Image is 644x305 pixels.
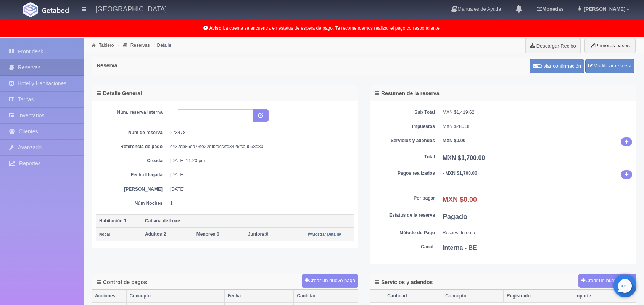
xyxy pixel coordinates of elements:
th: Concepto [126,290,224,303]
img: Getabed [42,7,69,13]
dt: Total [374,154,435,160]
dt: Impuestos [374,123,435,130]
dt: Sub Total [374,109,435,116]
a: Modificar reserva [585,59,634,73]
button: Crear un nuevo pago [302,274,358,288]
strong: Menores: [196,232,217,237]
strong: Juniors: [248,232,266,237]
span: 2 [145,232,166,237]
li: Detalle [152,42,173,49]
a: Mostrar Detalle [308,232,341,237]
dd: c432cb86ed73fe22dfbfdcf3fd3426fca9568d80 [170,144,348,150]
dt: Canal: [374,244,435,250]
a: Descargar Recibo [526,38,580,53]
dd: 1 [170,200,348,207]
dt: Núm de reserva [101,129,163,136]
th: Registrado [504,290,571,303]
dd: MXN $280.38 [443,123,632,130]
b: - MXN $1,700.00 [443,171,477,176]
b: MXN $0.00 [443,138,465,143]
dt: Núm Noches [101,200,163,207]
button: Enviar confirmación [530,59,584,73]
th: Concepto [442,290,504,303]
h4: [GEOGRAPHIC_DATA] [95,4,167,13]
span: [PERSON_NAME] [582,6,625,12]
img: Getabed [23,2,38,17]
a: Tablero [99,43,114,48]
b: MXN $1,700.00 [443,155,485,161]
b: Habitación 1: [99,218,128,224]
dd: MXN $1,419.62 [443,109,632,116]
dt: Por pagar [374,195,435,201]
th: Importe [571,290,636,303]
h4: Reserva [97,63,118,69]
dt: Núm. reserva interna [101,109,163,116]
dd: 273478 [170,129,348,136]
th: Cantidad [384,290,442,303]
a: Reservas [130,43,150,48]
dd: [DATE] 11:20 pm [170,158,348,164]
span: 0 [248,232,269,237]
h4: Servicios y adendos [375,279,433,285]
dd: [DATE] [170,172,348,178]
button: Primeros pasos [584,38,636,53]
h4: Detalle General [97,91,142,96]
th: Cabaña de Luxe [142,214,354,228]
button: Crear un nuevo cargo [578,274,636,288]
h4: Resumen de la reserva [375,91,440,96]
dt: Método de Pago [374,230,435,236]
b: Pagado [443,213,467,220]
strong: Adultos: [145,232,164,237]
small: Nogal [99,232,110,236]
th: Fecha [224,290,294,303]
span: 0 [196,232,219,237]
dt: Pagos realizados [374,170,435,177]
b: Interna - BE [443,244,477,251]
small: Mostrar Detalle [308,232,341,236]
th: Acciones [92,290,126,303]
dt: [PERSON_NAME] [101,186,163,193]
dt: Estatus de la reserva [374,212,435,219]
b: MXN $0.00 [443,196,477,203]
dt: Fecha Llegada [101,172,163,178]
th: Cantidad [294,290,358,303]
dt: Creada [101,158,163,164]
dd: [DATE] [170,186,348,193]
dt: Servicios y adendos [374,137,435,144]
dd: Reserva Interna [443,230,632,236]
b: Aviso: [209,26,223,31]
h4: Control de pagos [97,279,147,285]
dt: Referencia de pago [101,144,163,150]
b: Monedas [537,6,563,12]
